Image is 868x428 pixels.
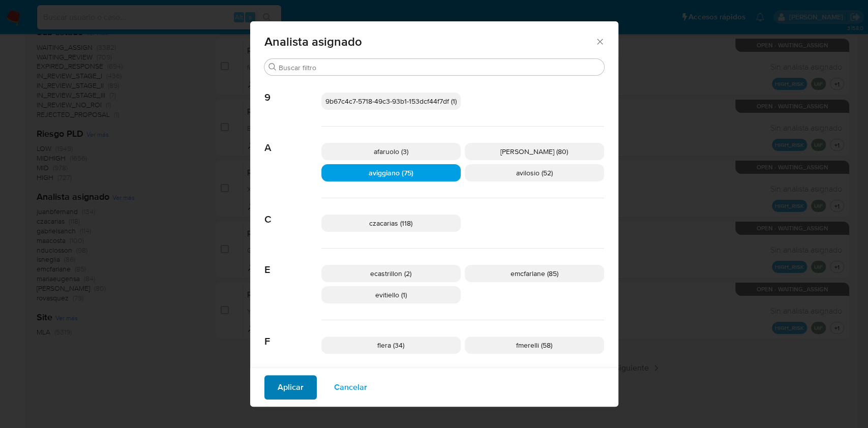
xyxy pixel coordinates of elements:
span: C [264,198,321,226]
span: 9b67c4c7-5718-49c3-93b1-153dcf44f7df (1) [325,96,457,106]
span: fmerelli (58) [516,340,552,350]
div: avilosio (52) [465,164,604,181]
span: F [264,320,321,348]
div: 9b67c4c7-5718-49c3-93b1-153dcf44f7df (1) [321,93,461,110]
span: Analista asignado [264,36,595,48]
span: ecastrillon (2) [370,268,411,279]
button: Cerrar [595,37,604,46]
span: Aplicar [278,376,304,399]
div: evitiello (1) [321,286,461,303]
span: [PERSON_NAME] (80) [500,146,568,157]
span: emcfarlane (85) [511,268,558,279]
div: aviggiano (75) [321,164,461,181]
div: emcfarlane (85) [465,265,604,282]
span: Cancelar [334,376,367,399]
div: fmerelli (58) [465,337,604,354]
span: A [264,127,321,154]
div: afaruolo (3) [321,143,461,160]
span: evitiello (1) [375,290,407,300]
span: czacarias (118) [369,218,412,228]
button: Aplicar [264,375,317,400]
div: ecastrillon (2) [321,265,461,282]
button: Buscar [268,63,277,71]
button: Cancelar [321,375,380,400]
div: czacarias (118) [321,215,461,232]
span: E [264,249,321,276]
span: flera (34) [377,340,404,350]
span: 9 [264,76,321,104]
span: aviggiano (75) [369,168,413,178]
div: flera (34) [321,337,461,354]
div: [PERSON_NAME] (80) [465,143,604,160]
span: avilosio (52) [516,168,553,178]
span: afaruolo (3) [374,146,408,157]
input: Buscar filtro [279,63,600,72]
